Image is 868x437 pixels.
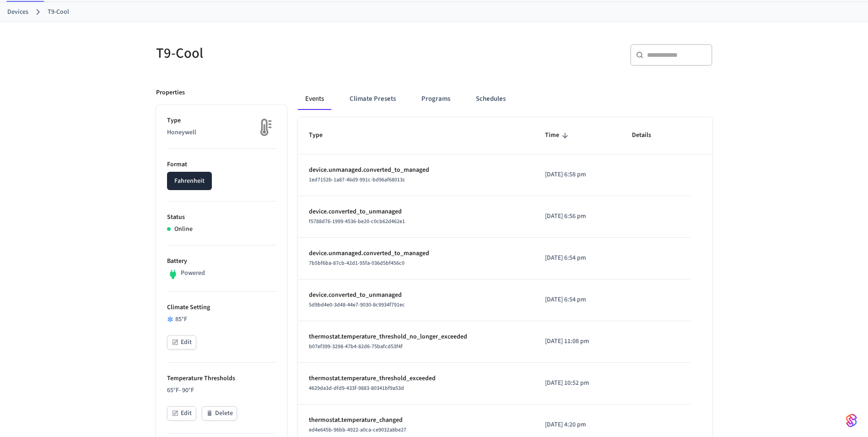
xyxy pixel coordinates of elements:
span: 1ed7152b-1a87-46d9-991c-bd96af68013c [309,176,405,184]
p: Status [167,213,276,222]
p: thermostat.temperature_threshold_exceeded [309,374,523,383]
button: Schedules [469,88,513,110]
button: Fahrenheit [167,172,212,190]
button: Delete [202,406,237,421]
p: Format [167,160,276,169]
span: ed4e645b-96bb-4922-a0ca-ce9032a8be27 [309,426,406,434]
img: SeamLogoGradient.69752ec5.svg [846,413,857,428]
p: thermostat.temperature_changed [309,415,523,425]
span: 4629da3d-dfd9-433f-9883-80341bf9a53d [309,384,404,392]
span: Details [632,128,663,142]
p: device.converted_to_unmanaged [309,290,523,300]
span: 7b5bf6ba-87cb-42d1-95fa-036d5bf456c0 [309,259,404,267]
span: b07ef399-3298-47b4-82d6-75bafcd53f4f [309,343,403,350]
span: 5d9bd4e0-3d48-44e7-9030-8c9934f791ec [309,301,405,309]
p: Climate Setting [167,303,276,312]
img: thermostat_fallback [253,116,276,139]
a: Devices [7,7,28,17]
p: [DATE] 6:58 pm [545,170,610,180]
span: Type [309,128,334,142]
p: thermostat.temperature_threshold_no_longer_exceeded [309,332,523,342]
p: Honeywell [167,128,276,137]
button: Programs [414,88,458,110]
button: Climate Presets [342,88,403,110]
p: device.unmanaged.converted_to_managed [309,249,523,258]
button: Events [298,88,331,110]
span: f5788d76-1999-4536-be20-c0cb62d462e1 [309,218,405,225]
p: Powered [181,268,205,278]
button: Edit [167,335,196,350]
p: Type [167,116,276,126]
div: 85 °F [167,315,276,324]
p: [DATE] 6:56 pm [545,212,610,221]
p: Properties [156,88,185,98]
p: [DATE] 4:20 pm [545,420,610,430]
button: Edit [167,406,196,421]
p: Temperature Thresholds [167,374,276,383]
p: Battery [167,257,276,266]
p: device.unmanaged.converted_to_managed [309,165,523,175]
h5: T9-Cool [156,44,429,63]
p: device.converted_to_unmanaged [309,207,523,217]
p: [DATE] 10:52 pm [545,378,610,388]
p: [DATE] 6:54 pm [545,295,610,305]
p: 65 °F - 90 °F [167,386,276,395]
p: [DATE] 6:54 pm [545,253,610,263]
span: Time [545,128,571,142]
a: T9-Cool [48,7,69,17]
p: [DATE] 11:08 pm [545,337,610,346]
p: Online [174,224,193,234]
